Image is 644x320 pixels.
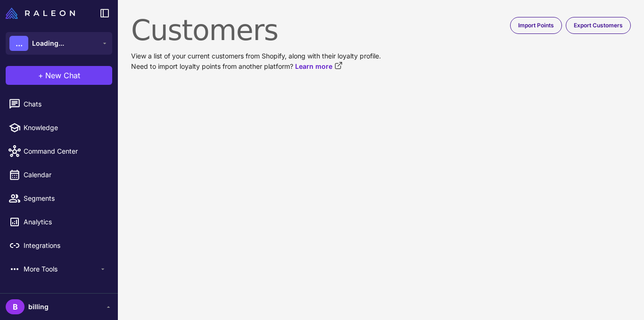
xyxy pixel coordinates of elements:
[4,118,114,138] a: Knowledge
[9,36,28,51] div: ...
[28,302,49,312] span: billing
[131,61,631,72] p: Need to import loyalty points from another platform?
[131,13,631,47] h1: Customers
[574,21,623,30] span: Export Customers
[6,299,25,314] div: B
[24,123,107,133] span: Knowledge
[24,240,107,251] span: Integrations
[518,21,554,30] span: Import Points
[131,51,631,61] p: View a list of your current customers from Shopify, along with their loyalty profile.
[4,212,114,232] a: Analytics
[4,94,114,114] a: Chats
[4,165,114,185] a: Calendar
[295,61,343,72] a: Learn more
[24,217,107,227] span: Analytics
[24,99,107,109] span: Chats
[4,236,114,255] a: Integrations
[6,66,112,85] button: +New Chat
[6,32,112,55] button: ...Loading...
[45,70,80,81] span: New Chat
[4,141,114,161] a: Command Center
[6,8,75,19] img: Raleon Logo
[32,38,64,49] span: Loading...
[24,170,107,180] span: Calendar
[4,189,114,208] a: Segments
[24,193,107,204] span: Segments
[24,146,107,156] span: Command Center
[24,264,99,274] span: More Tools
[38,70,43,81] span: +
